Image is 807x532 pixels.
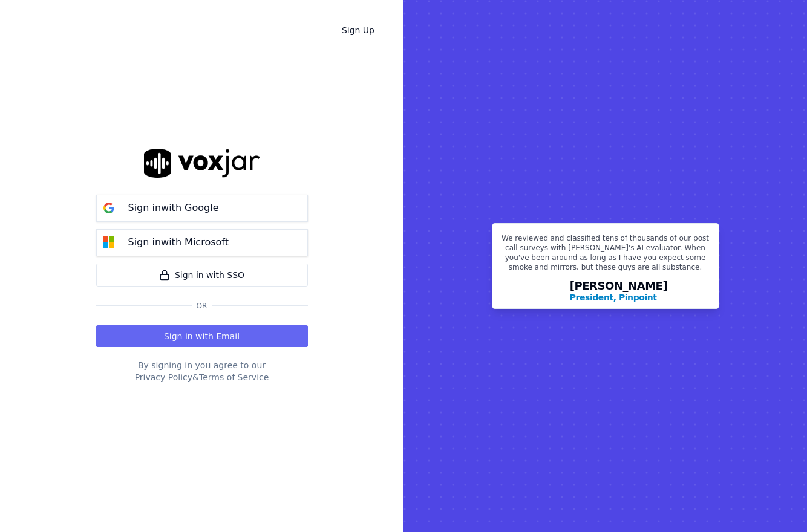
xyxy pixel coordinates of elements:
[97,196,121,220] img: google Sign in button
[128,235,229,250] p: Sign in with Microsoft
[135,371,192,383] button: Privacy Policy
[199,371,269,383] button: Terms of Service
[332,19,384,41] a: Sign Up
[96,264,308,287] a: Sign in with SSO
[96,229,308,256] button: Sign inwith Microsoft
[96,195,308,222] button: Sign inwith Google
[96,359,308,383] div: By signing in you agree to our &
[192,301,212,311] span: Or
[570,281,668,303] div: [PERSON_NAME]
[500,233,711,277] p: We reviewed and classified tens of thousands of our post call surveys with [PERSON_NAME]'s AI eva...
[97,230,121,255] img: microsoft Sign in button
[128,201,219,215] p: Sign in with Google
[144,149,260,177] img: logo
[570,291,657,303] p: President, Pinpoint
[96,325,308,347] button: Sign in with Email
